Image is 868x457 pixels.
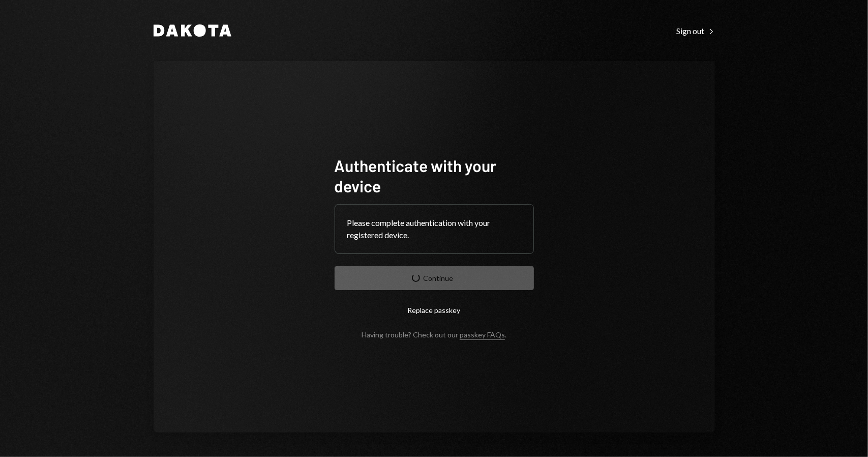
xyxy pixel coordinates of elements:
button: Replace passkey [335,298,534,322]
div: Having trouble? Check out our . [362,330,506,339]
h1: Authenticate with your device [335,155,534,196]
a: Sign out [677,25,715,36]
div: Sign out [677,26,715,36]
div: Please complete authentication with your registered device. [347,217,521,241]
a: passkey FAQs [460,330,505,340]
